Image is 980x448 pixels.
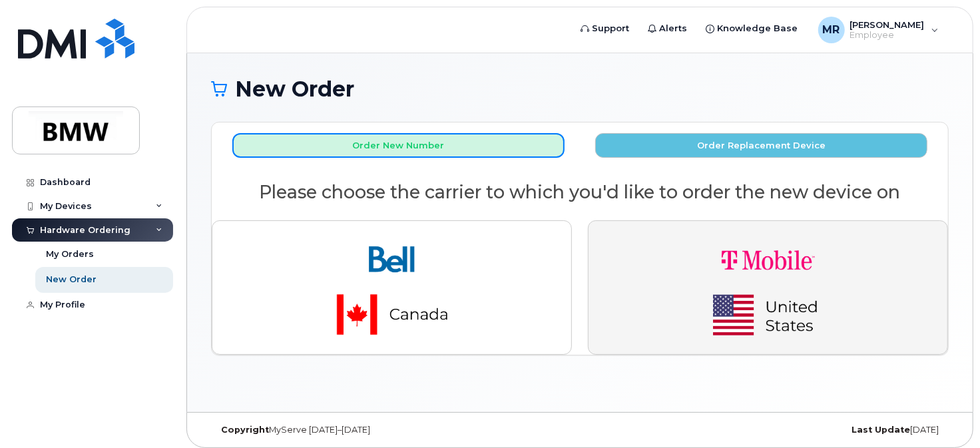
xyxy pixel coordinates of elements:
[299,232,485,343] img: bell-18aeeabaf521bd2b78f928a02ee3b89e57356879d39bd386a17a7cccf8069aed.png
[703,425,949,435] div: [DATE]
[595,133,927,158] button: Order Replacement Device
[212,182,948,202] h2: Please choose the carrier to which you'd like to order the new device on
[232,133,565,158] button: Order New Number
[922,390,970,438] iframe: Messenger Launcher
[221,425,269,435] strong: Copyright
[211,77,949,101] h1: New Order
[675,232,861,343] img: t-mobile-78392d334a420d5b7f0e63d4fa81f6287a21d394dc80d677554bb55bbab1186f.png
[852,425,910,435] strong: Last Update
[211,425,457,435] div: MyServe [DATE]–[DATE]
